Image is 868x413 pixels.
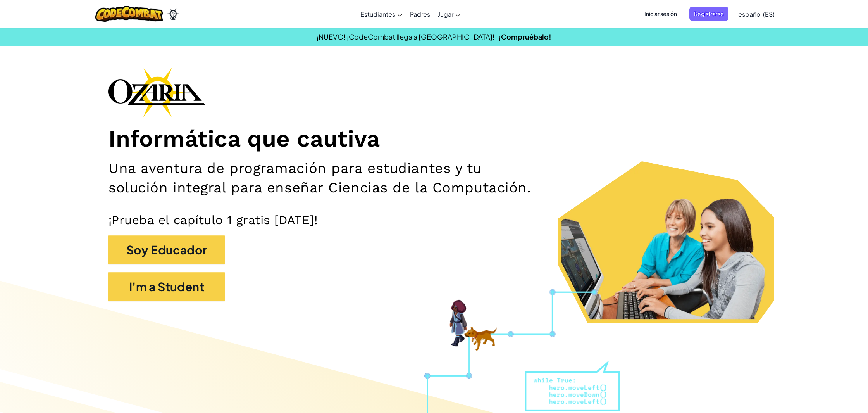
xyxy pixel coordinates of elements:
[689,7,728,21] button: Registrarse
[356,3,406,24] a: Estudiantes
[438,10,453,18] span: Jugar
[108,272,225,301] button: I'm a Student
[434,3,464,24] a: Jugar
[108,67,205,117] img: Ozaria branding logo
[360,10,395,18] span: Estudiantes
[108,213,759,228] p: ¡Prueba el capítulo 1 gratis [DATE]!
[317,32,494,41] span: ¡NUEVO! ¡CodeCombat llega a [GEOGRAPHIC_DATA]!
[406,3,434,24] a: Padres
[734,3,778,24] a: español (ES)
[640,7,682,21] button: Iniciar sesión
[108,235,225,264] button: Soy Educador
[738,10,775,18] span: español (ES)
[108,159,545,197] h2: Una aventura de programación para estudiantes y tu solución integral para enseñar Ciencias de la ...
[108,125,759,153] h1: Informática que cautiva
[498,32,551,41] a: ¡Compruébalo!
[95,6,163,22] img: CodeCombat logo
[167,8,179,20] img: Ozaria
